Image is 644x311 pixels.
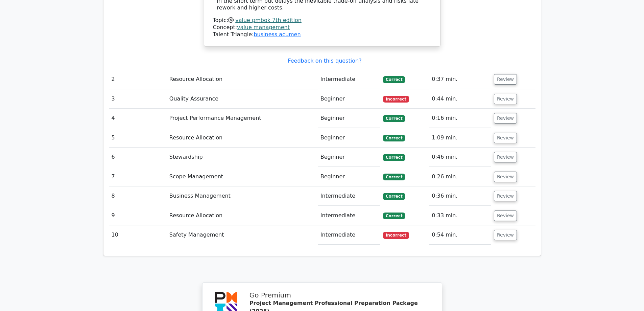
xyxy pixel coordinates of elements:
a: value pmbok 7th edition [235,17,302,23]
td: 2 [109,70,167,89]
td: Beginner [318,148,380,167]
td: 10 [109,225,167,245]
td: Resource Allocation [167,70,318,89]
button: Review [494,94,517,104]
button: Review [494,191,517,201]
td: Beginner [318,89,380,109]
span: Correct [383,193,405,200]
td: 8 [109,186,167,206]
td: Scope Management [167,167,318,186]
a: value management [237,24,290,30]
td: Intermediate [318,206,380,225]
td: 3 [109,89,167,109]
td: 0:33 min. [429,206,491,225]
span: Correct [383,115,405,122]
td: 1:09 min. [429,128,491,148]
td: Resource Allocation [167,206,318,225]
td: Stewardship [167,148,318,167]
td: Safety Management [167,225,318,245]
td: 0:16 min. [429,109,491,128]
td: 9 [109,206,167,225]
td: 0:26 min. [429,167,491,186]
span: Correct [383,135,405,141]
td: 0:54 min. [429,225,491,245]
td: 4 [109,109,167,128]
td: 0:36 min. [429,186,491,206]
td: 6 [109,148,167,167]
td: Beginner [318,109,380,128]
td: Project Performance Management [167,109,318,128]
td: Intermediate [318,70,380,89]
div: Concept: [213,24,431,31]
span: Correct [383,154,405,161]
span: Correct [383,76,405,83]
td: 7 [109,167,167,186]
span: Correct [383,213,405,219]
span: Correct [383,174,405,180]
td: Intermediate [318,186,380,206]
a: business acumen [254,31,301,38]
a: Feedback on this question? [288,58,361,64]
td: 0:44 min. [429,89,491,109]
button: Review [494,172,517,182]
button: Review [494,113,517,124]
button: Review [494,230,517,240]
td: Intermediate [318,225,380,245]
td: 0:37 min. [429,70,491,89]
span: Incorrect [383,232,409,239]
button: Review [494,210,517,221]
td: Beginner [318,128,380,148]
button: Review [494,74,517,85]
td: Beginner [318,167,380,186]
td: 0:46 min. [429,148,491,167]
span: Incorrect [383,96,409,103]
div: Talent Triangle: [213,17,431,38]
td: Business Management [167,186,318,206]
button: Review [494,152,517,162]
td: 5 [109,128,167,148]
button: Review [494,133,517,143]
td: Resource Allocation [167,128,318,148]
td: Quality Assurance [167,89,318,109]
div: Topic: [213,17,431,24]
